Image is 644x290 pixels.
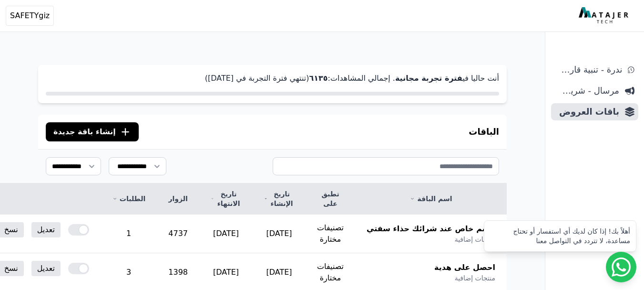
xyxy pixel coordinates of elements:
[455,235,495,244] span: منتجات إضافية
[199,215,253,253] td: [DATE]
[367,194,495,204] a: اسم الباقة
[469,125,499,139] h3: الباقات
[555,84,619,97] span: مرسال - شريط دعاية
[53,126,116,138] span: إنشاء باقة جديدة
[31,261,61,276] a: تعديل
[309,74,327,83] strong: ٦١۳٥
[6,6,54,26] button: SAFETYgiz
[306,215,355,253] td: تصنيفات مختارة
[306,183,355,215] th: تطبق على
[253,215,306,253] td: [DATE]
[46,73,499,84] p: أنت حاليا في . إجمالي المشاهدات: (تنتهي فترة التجربة في [DATE])
[395,74,462,83] strong: فترة تجربة مجانية
[157,215,199,253] td: 4737
[434,262,495,273] span: احصل على هدية
[157,183,199,215] th: الزوار
[31,222,61,237] a: تعديل
[555,105,619,118] span: باقات العروض
[490,226,630,246] div: أهلاً بك! إذا كان لديك أي استفسار أو تحتاج مساعدة، لا تتردد في التواصل معنا
[264,189,294,208] a: تاريخ الإنشاء
[101,215,157,253] td: 1
[46,122,139,141] button: إنشاء باقة جديدة
[112,194,145,204] a: الطلبات
[455,273,495,283] span: منتجات إضافية
[555,63,622,76] span: ندرة - تنبية قارب علي النفاذ
[579,7,631,24] img: MatajerTech Logo
[10,10,50,21] span: SAFETYgiz
[367,223,495,235] span: خصم خاص عند شرائك حذاء سفتي
[211,189,241,208] a: تاريخ الانتهاء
